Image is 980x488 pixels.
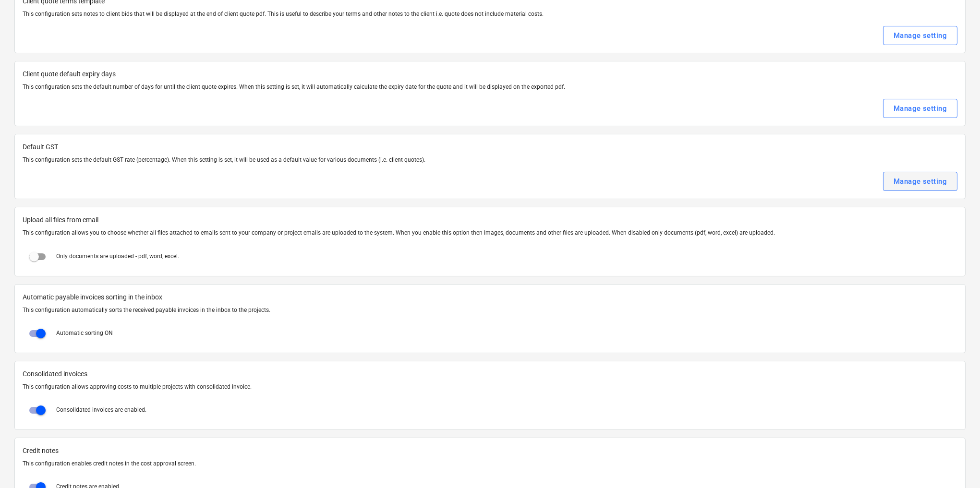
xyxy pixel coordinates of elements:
p: This configuration allows you to choose whether all files attached to emails sent to your company... [23,229,957,237]
p: This configuration allows approving costs to multiple projects with consolidated invoice. [23,383,957,391]
span: Automatic payable invoices sorting in the inbox [23,292,957,302]
p: This configuration sets the default GST rate (percentage). When this setting is set, it will be u... [23,156,957,164]
div: Manage setting [894,175,947,188]
span: Upload all files from email [23,215,957,225]
p: This configuration automatically sorts the received payable invoices in the inbox to the projects. [23,306,957,314]
p: Automatic sorting ON [56,329,113,337]
iframe: Chat Widget [932,442,980,488]
p: Consolidated invoices are enabled. [56,406,146,414]
button: Manage setting [883,26,957,45]
p: Client quote default expiry days [23,69,957,79]
button: Manage setting [883,99,957,118]
button: Manage setting [883,172,957,191]
p: This configuration enables credit notes in the cost approval screen. [23,460,957,468]
span: Consolidated invoices [23,369,957,379]
p: Default GST [23,142,957,152]
p: This configuration sets notes to client bids that will be displayed at the end of client quote pd... [23,10,957,18]
p: This configuration sets the default number of days for until the client quote expires. When this ... [23,83,957,91]
span: Credit notes [23,446,957,456]
p: Only documents are uploaded - pdf, word, excel. [56,252,179,261]
div: Manage setting [894,29,947,42]
div: Manage setting [894,102,947,115]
